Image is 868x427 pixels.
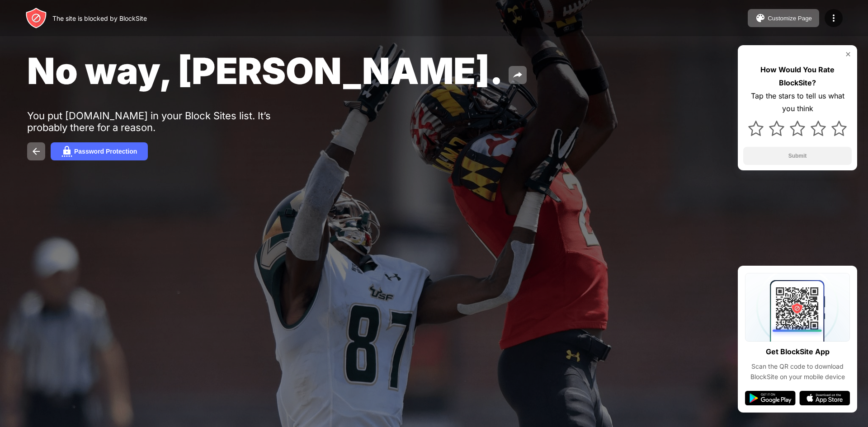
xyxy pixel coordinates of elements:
[745,273,850,342] img: qrcode.svg
[844,51,852,58] img: rate-us-close.svg
[61,146,72,157] img: password.svg
[51,142,148,160] button: Password Protection
[799,391,850,405] img: app-store.svg
[74,148,137,155] div: Password Protection
[748,121,764,136] img: star.svg
[25,7,47,29] img: header-logo.svg
[743,63,852,89] div: How Would You Rate BlockSite?
[743,147,852,165] button: Submit
[745,361,850,382] div: Scan the QR code to download BlockSite on your mobile device
[769,121,784,136] img: star.svg
[828,13,839,23] img: menu-icon.svg
[748,9,819,27] button: Customize Page
[512,70,523,80] img: share.svg
[745,391,796,405] img: google-play.svg
[27,49,503,93] span: No way, [PERSON_NAME].
[31,146,42,157] img: back.svg
[755,13,766,23] img: pallet.svg
[811,121,826,136] img: star.svg
[831,121,847,136] img: star.svg
[768,15,812,22] div: Customize Page
[27,110,307,133] div: You put [DOMAIN_NAME] in your Block Sites list. It’s probably there for a reason.
[766,345,830,358] div: Get BlockSite App
[743,89,852,116] div: Tap the stars to tell us what you think
[52,14,147,22] div: The site is blocked by BlockSite
[790,121,805,136] img: star.svg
